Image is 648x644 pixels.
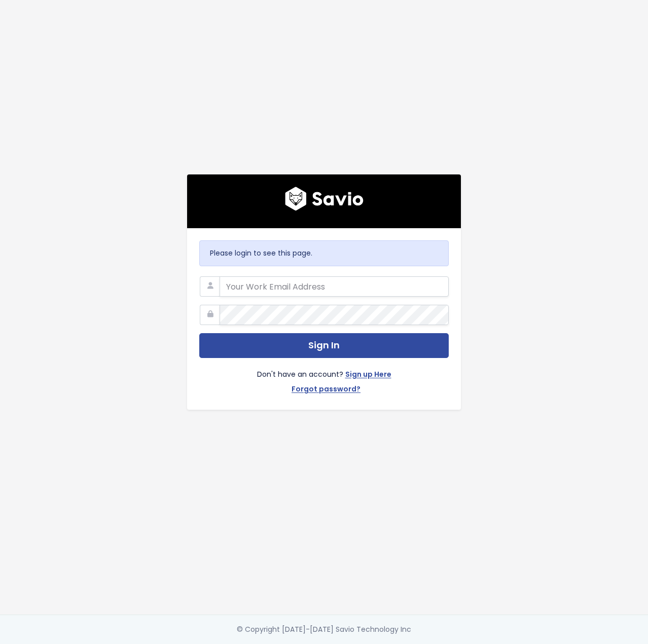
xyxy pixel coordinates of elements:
[199,333,449,358] button: Sign In
[345,368,391,383] a: Sign up Here
[199,358,449,398] div: Don't have an account?
[237,623,411,636] div: © Copyright [DATE]-[DATE] Savio Technology Inc
[292,383,361,398] a: Forgot password?
[285,187,364,211] img: logo600x187.a314fd40982d.png
[220,276,449,297] input: Your Work Email Address
[210,247,438,260] p: Please login to see this page.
